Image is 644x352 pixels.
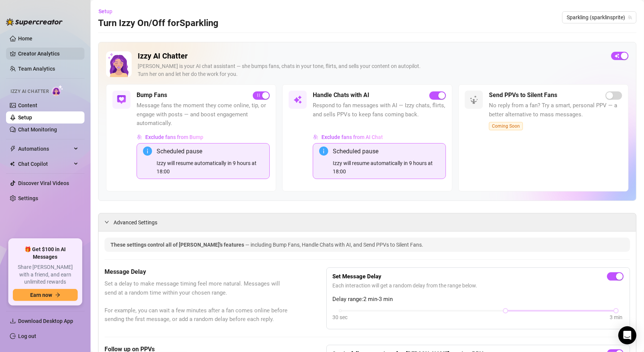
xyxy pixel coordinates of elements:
[105,220,109,224] span: expanded
[117,95,126,104] img: svg%3e
[13,264,78,286] span: Share [PERSON_NAME] with a friend, and earn unlimited rewards
[333,295,624,304] span: Delay range: 2 min - 3 min
[143,147,152,156] span: info-circle
[18,195,38,201] a: Settings
[157,147,263,156] div: Scheduled pause
[13,289,78,301] button: Earn nowarrow-right
[319,147,328,156] span: info-circle
[469,95,478,104] img: svg%3e
[10,318,16,324] span: download
[610,313,622,321] div: 3 min
[98,8,112,14] span: Setup
[105,279,289,324] span: Set a delay to make message timing feel more natural. Messages will send at a random time within ...
[18,114,32,120] a: Setup
[18,127,57,133] a: Chat Monitoring
[98,5,118,17] button: Setup
[18,102,37,108] a: Content
[11,88,49,95] span: Izzy AI Chatter
[333,159,440,176] div: Izzy will resume automatically in 9 hours at 18:00
[105,218,114,226] div: expanded
[138,51,605,61] h2: Izzy AI Chatter
[313,131,383,143] button: Exclude fans from AI Chat
[30,292,52,298] span: Earn now
[18,180,69,186] a: Discover Viral Videos
[55,292,60,298] span: arrow-right
[137,91,167,100] h5: Bump Fans
[13,246,78,261] span: 🎁 Get $100 in AI Messages
[18,143,72,155] span: Automations
[114,218,157,227] span: Advanced Settings
[333,313,348,321] div: 30 sec
[313,134,318,140] img: svg%3e
[333,273,382,280] strong: Set Message Delay
[18,36,32,42] a: Home
[6,18,63,26] img: logo-BBDzfeDw.svg
[293,95,302,104] img: svg%3e
[52,85,63,96] img: AI Chatter
[105,267,289,276] h5: Message Delay
[138,62,605,78] div: [PERSON_NAME] is your AI chat assistant — she bumps fans, chats in your tone, flirts, and sells y...
[18,48,78,60] a: Creator Analytics
[313,91,369,100] h5: Handle Chats with AI
[333,281,624,290] span: Each interaction will get a random delay from the range below.
[137,134,142,140] img: svg%3e
[157,159,263,176] div: Izzy will resume automatically in 9 hours at 18:00
[333,147,440,156] div: Scheduled pause
[618,326,636,344] div: Open Intercom Messenger
[628,15,632,20] span: team
[321,134,383,140] span: Exclude fans from AI Chat
[10,161,15,167] img: Chat Copilot
[137,101,270,128] span: Message fans the moment they come online, tip, or engage with posts — and boost engagement automa...
[145,134,203,140] span: Exclude fans from Bump
[98,17,218,29] h3: Turn Izzy On/Off for Sparkling
[489,91,557,100] h5: Send PPVs to Silent Fans
[489,122,523,130] span: Coming Soon
[18,333,36,339] a: Log out
[106,51,132,77] img: Izzy AI Chatter
[18,158,72,170] span: Chat Copilot
[567,12,632,23] span: Sparkling (sparklinsprite)
[137,131,204,143] button: Exclude fans from Bump
[313,101,446,119] span: Respond to fan messages with AI — Izzy chats, flirts, and sells PPVs to keep fans coming back.
[245,242,423,248] span: — including Bump Fans, Handle Chats with AI, and Send PPVs to Silent Fans.
[10,146,16,152] span: thunderbolt
[18,318,73,324] span: Download Desktop App
[18,66,55,72] a: Team Analytics
[489,101,622,119] span: No reply from a fan? Try a smart, personal PPV — a better alternative to mass messages.
[111,242,245,248] span: These settings control all of [PERSON_NAME]'s features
